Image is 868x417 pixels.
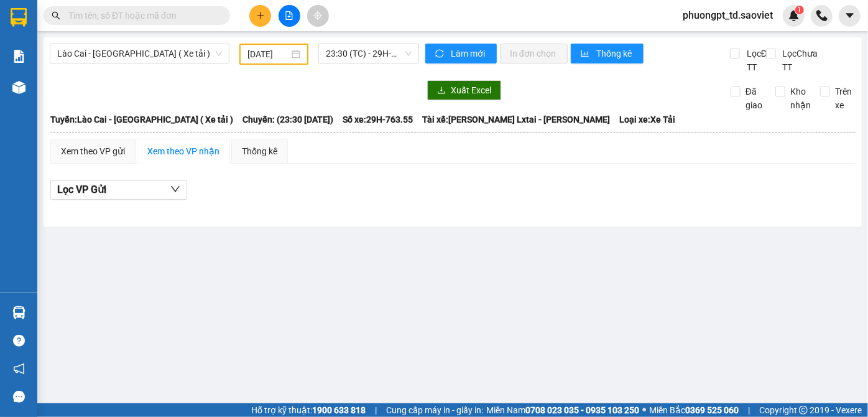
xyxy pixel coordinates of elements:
[451,83,491,97] span: Xuất Excel
[326,44,412,63] span: 23:30 (TC) - 29H-763.55
[256,11,265,20] span: plus
[285,11,293,20] span: file-add
[830,85,857,112] span: Trên xe
[57,182,106,197] span: Lọc VP Gửi
[797,6,801,14] span: 1
[596,47,634,60] span: Thống kê
[147,144,219,158] div: Xem theo VP nhận
[741,85,767,112] span: Đã giao
[581,49,591,59] span: bar-chart
[247,47,289,61] input: 22/11/2022
[642,408,646,413] span: ⚪️
[343,113,413,126] span: Số xe: 29H-763.55
[795,6,804,14] sup: 1
[12,306,25,319] img: warehouse-icon
[525,405,639,415] strong: 0708 023 035 - 0935 103 250
[249,5,271,27] button: plus
[312,405,366,415] strong: 1900 633 818
[748,403,750,417] span: |
[571,44,644,63] button: bar-chartThống kê
[799,406,808,415] span: copyright
[307,5,329,27] button: aim
[427,80,501,100] button: downloadXuất Excel
[279,5,300,27] button: file-add
[13,391,25,403] span: message
[313,11,322,20] span: aim
[435,49,446,59] span: sync
[619,113,675,126] span: Loại xe: Xe Tải
[425,44,497,63] button: syncLàm mới
[778,47,820,74] span: Lọc Chưa TT
[788,10,800,21] img: icon-new-feature
[685,405,739,415] strong: 0369 525 060
[422,113,610,126] span: Tài xế: [PERSON_NAME] Lxtai - [PERSON_NAME]
[500,44,568,63] button: In đơn chọn
[785,85,816,112] span: Kho nhận
[50,180,187,200] button: Lọc VP Gửi
[437,86,446,96] span: download
[673,7,783,23] span: phuongpt_td.saoviet
[375,403,377,417] span: |
[649,403,739,417] span: Miền Bắc
[52,11,60,20] span: search
[57,44,222,63] span: Lào Cai - Hà Nội ( Xe tải )
[68,9,215,22] input: Tìm tên, số ĐT hoặc mã đơn
[816,10,828,21] img: phone-icon
[839,5,861,27] button: caret-down
[242,144,277,158] div: Thống kê
[844,10,856,21] span: caret-down
[742,47,774,74] span: Lọc Đã TT
[12,50,25,63] img: solution-icon
[251,403,366,417] span: Hỗ trợ kỹ thuật:
[451,47,487,60] span: Làm mới
[61,144,125,158] div: Xem theo VP gửi
[242,113,333,126] span: Chuyến: (23:30 [DATE])
[50,115,233,124] b: Tuyến: Lào Cai - [GEOGRAPHIC_DATA] ( Xe tải )
[170,184,180,194] span: down
[13,363,25,375] span: notification
[13,335,25,347] span: question-circle
[386,403,483,417] span: Cung cấp máy in - giấy in:
[12,81,25,94] img: warehouse-icon
[486,403,639,417] span: Miền Nam
[11,8,27,27] img: logo-vxr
